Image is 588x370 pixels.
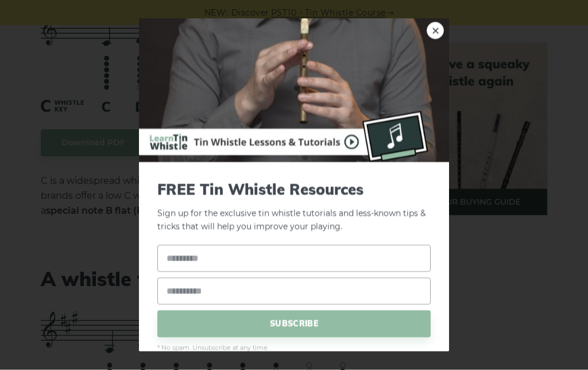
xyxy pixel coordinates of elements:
[139,18,449,162] img: Tin Whistle Buying Guide Preview
[157,180,431,233] p: Sign up for the exclusive tin whistle tutorials and less-known tips & tricks that will help you i...
[157,180,431,198] span: FREE Tin Whistle Resources
[157,310,431,337] span: SUBSCRIBE
[157,343,431,353] span: * No spam. Unsubscribe at any time.
[427,22,444,39] a: ×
